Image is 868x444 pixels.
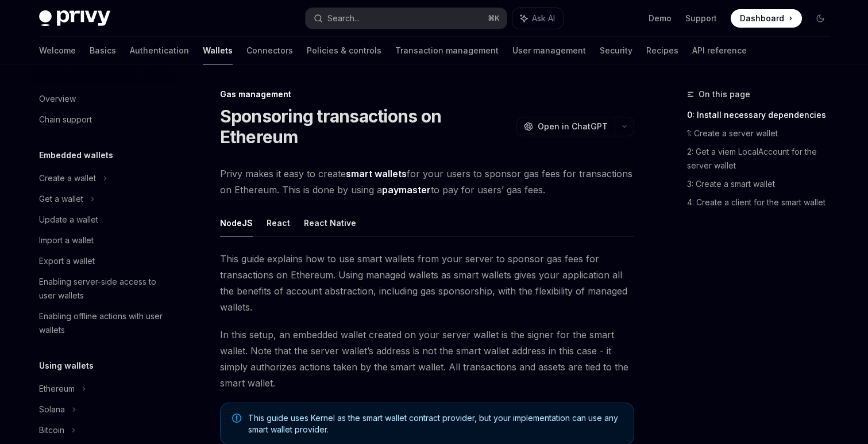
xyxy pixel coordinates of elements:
[512,37,586,64] a: User management
[395,37,499,64] a: Transaction management
[307,37,381,64] a: Policies & controls
[685,13,717,24] a: Support
[39,423,64,437] div: Bitcoin
[532,13,555,24] span: Ask AI
[39,171,96,185] div: Create a wallet
[220,166,634,198] span: Privy makes it easy to create for your users to sponsor gas fees for transactions on Ethereum. Th...
[699,87,750,101] span: On this page
[516,117,615,136] button: Open in ChatGPT
[687,193,839,212] a: 4: Create a client for the smart wallet
[30,251,177,271] a: Export a wallet
[39,37,76,64] a: Welcome
[39,275,170,303] div: Enabling server-side access to user wallets
[382,184,431,196] a: paymaster
[267,209,290,236] button: React
[687,124,839,143] a: 1: Create a server wallet
[646,37,678,64] a: Recipes
[39,192,83,206] div: Get a wallet
[30,306,177,340] a: Enabling offline actions with user wallets
[488,14,500,23] span: ⌘ K
[39,10,110,26] img: dark logo
[30,89,177,109] a: Overview
[39,213,98,227] div: Update a wallet
[220,251,634,315] span: This guide explains how to use smart wallets from your server to sponsor gas fees for transaction...
[39,92,76,106] div: Overview
[649,13,672,24] a: Demo
[130,37,189,64] a: Authentication
[687,175,839,193] a: 3: Create a smart wallet
[39,403,65,416] div: Solana
[220,106,512,147] h1: Sponsoring transactions on Ethereum
[39,254,95,268] div: Export a wallet
[346,168,407,179] strong: smart wallets
[30,209,177,230] a: Update a wallet
[512,8,563,29] button: Ask AI
[731,9,802,28] a: Dashboard
[39,113,92,127] div: Chain support
[246,37,293,64] a: Connectors
[248,412,622,435] span: This guide uses Kernel as the smart wallet contract provider, but your implementation can use any...
[232,414,241,423] svg: Note
[39,359,94,373] h5: Using wallets
[600,37,632,64] a: Security
[30,230,177,251] a: Import a wallet
[811,9,830,28] button: Toggle dark mode
[687,106,839,124] a: 0: Install necessary dependencies
[306,8,507,29] button: Search...⌘K
[304,209,356,236] button: React Native
[327,12,360,25] div: Search...
[692,37,747,64] a: API reference
[39,234,94,247] div: Import a wallet
[39,309,170,337] div: Enabling offline actions with user wallets
[220,327,634,391] span: In this setup, an embedded wallet created on your server wallet is the signer for the smart walle...
[220,209,253,236] button: NodeJS
[203,37,233,64] a: Wallets
[30,271,177,306] a: Enabling server-side access to user wallets
[687,143,839,175] a: 2: Get a viem LocalAccount for the server wallet
[30,109,177,130] a: Chain support
[39,148,113,162] h5: Embedded wallets
[39,382,75,396] div: Ethereum
[220,89,634,100] div: Gas management
[740,13,784,24] span: Dashboard
[538,121,608,132] span: Open in ChatGPT
[90,37,116,64] a: Basics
